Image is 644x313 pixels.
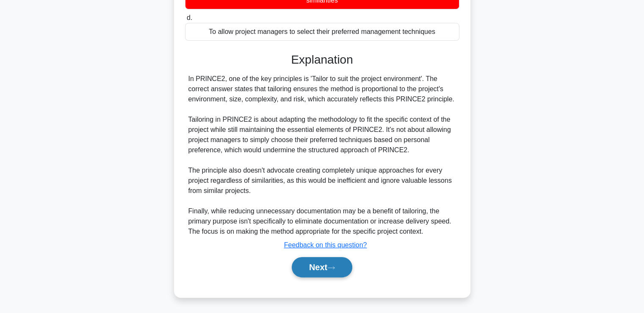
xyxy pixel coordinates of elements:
div: To allow project managers to select their preferred management techniques [185,23,459,41]
span: d. [187,14,192,21]
a: Feedback on this question? [284,241,367,249]
div: In PRINCE2, one of the key principles is 'Tailor to suit the project environment'. The correct an... [188,74,456,237]
button: Next [292,257,352,277]
h3: Explanation [190,53,454,67]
